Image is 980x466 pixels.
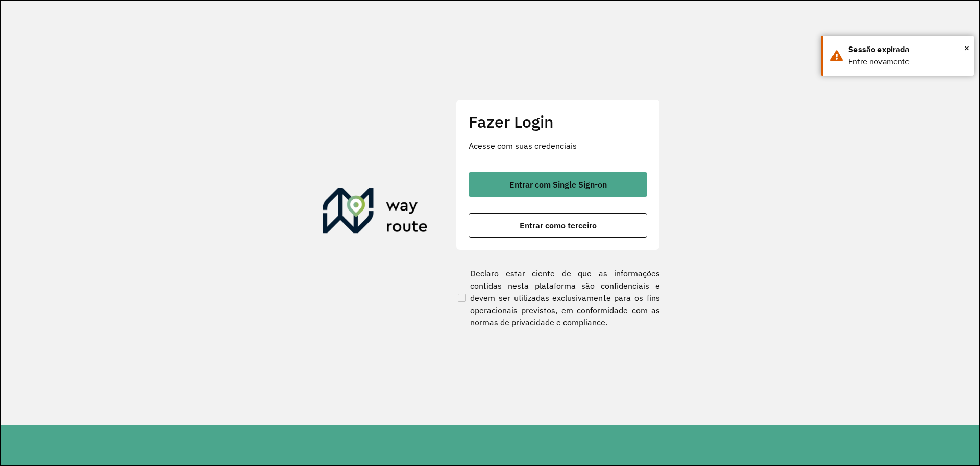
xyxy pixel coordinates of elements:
img: Roteirizador AmbevTech [323,188,428,237]
label: Declaro estar ciente de que as informações contidas nesta plataforma são confidenciais e devem se... [456,267,660,329]
span: × [964,40,969,56]
button: Close [964,40,969,56]
p: Acesse com suas credenciais [469,139,647,152]
div: Entre novamente [848,56,966,68]
span: Entrar como terceiro [520,221,597,229]
h2: Fazer Login [469,112,647,131]
button: button [469,172,647,197]
div: Sessão expirada [848,43,966,56]
button: button [469,213,647,238]
span: Entrar com Single Sign-on [509,180,607,189]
